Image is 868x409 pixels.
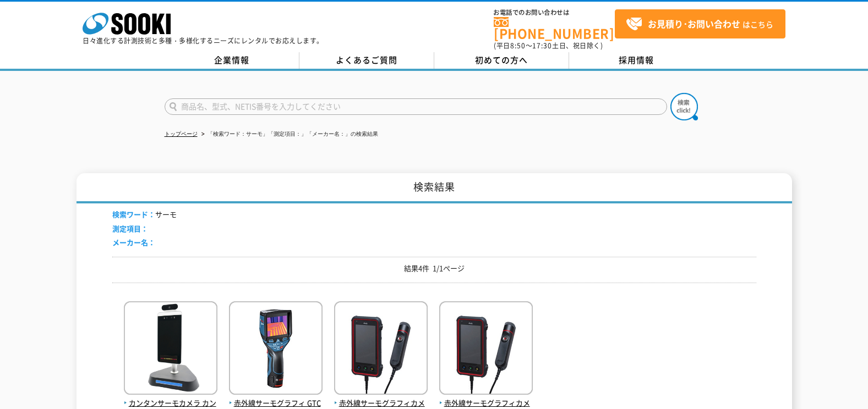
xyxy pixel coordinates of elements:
strong: お見積り･お問い合わせ [648,17,740,30]
p: 日々進化する計測技術と多種・多様化するニーズにレンタルでお応えします。 [83,37,324,44]
img: F50B-STD [334,301,428,397]
img: カンタンサーモカメラ [124,301,217,397]
a: 初めての方へ [434,52,569,69]
span: 測定項目： [112,223,148,234]
span: 8:50 [510,41,526,51]
span: メーカー名： [112,237,155,247]
p: 結果4件 1/1ページ [112,263,756,274]
a: お見積り･お問い合わせはこちら [615,9,785,38]
span: はこちら [626,16,773,32]
li: 「検索ワード：サーモ」「測定項目：」「メーカー名：」の検索結果 [199,129,378,140]
span: 初めての方へ [475,54,528,66]
h1: 検索結果 [77,173,792,203]
span: 17:30 [532,41,552,51]
span: (平日 ～ 土日、祝日除く) [494,41,603,51]
span: 検索ワード： [112,209,155,219]
a: トップページ [165,131,198,137]
span: お電話でのお問い合わせは [494,9,615,16]
a: [PHONE_NUMBER] [494,17,615,40]
input: 商品名、型式、NETIS番号を入力してください [165,98,667,115]
a: 採用情報 [569,52,704,69]
li: サーモ [112,209,177,220]
img: F50A-STD [439,301,533,397]
a: 企業情報 [165,52,299,69]
img: btn_search.png [670,93,698,120]
a: よくあるご質問 [299,52,434,69]
img: GTC400C型（－10～400℃） [229,301,323,397]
